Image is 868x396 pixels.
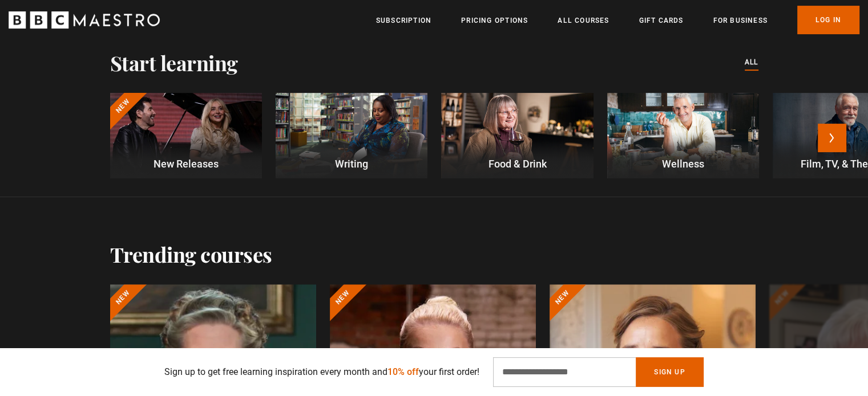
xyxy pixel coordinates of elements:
[558,15,609,26] a: All Courses
[745,56,758,69] a: All
[376,15,431,26] a: Subscription
[607,93,759,178] a: Wellness
[441,156,593,172] p: Food & Drink
[110,93,262,178] a: New New Releases
[9,11,160,28] svg: BBC Maestro
[441,93,593,178] a: Food & Drink
[110,51,238,75] h2: Start learning
[276,156,427,172] p: Writing
[639,15,683,26] a: Gift Cards
[713,15,767,26] a: For business
[110,242,272,266] h2: Trending courses
[461,15,528,26] a: Pricing Options
[276,93,427,178] a: Writing
[164,365,479,379] p: Sign up to get free learning inspiration every month and your first order!
[110,156,261,172] p: New Releases
[797,6,859,34] a: Log In
[607,156,759,172] p: Wellness
[636,357,703,387] button: Sign Up
[387,366,419,377] span: 10% off
[376,6,859,34] nav: Primary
